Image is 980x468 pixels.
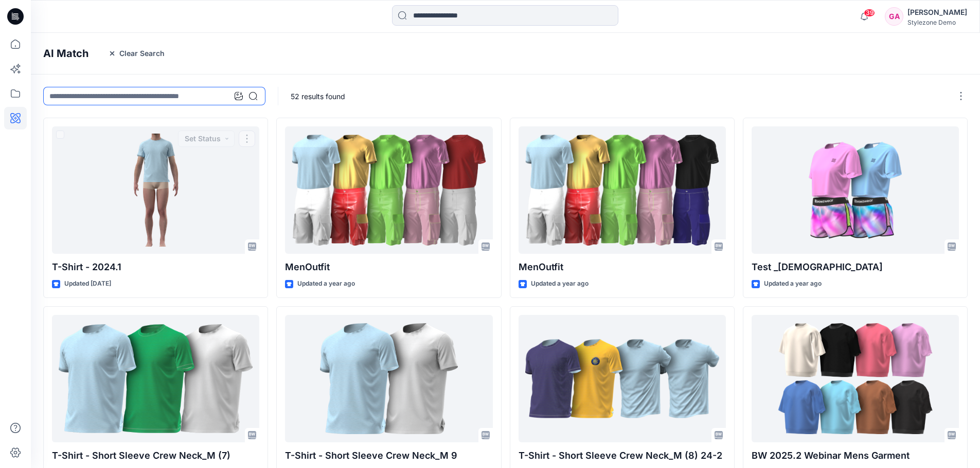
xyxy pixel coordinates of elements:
p: T-Shirt - Short Sleeve Crew Neck_M (8) 24-2 [519,448,726,463]
p: MenOutfit [285,260,492,274]
button: Clear Search [101,45,171,62]
a: T-Shirt - Short Sleeve Crew Neck_M (8) 24-2 [519,315,726,442]
p: T-Shirt - Short Sleeve Crew Neck_M 9 [285,448,492,463]
p: Updated a year ago [764,278,822,289]
p: T-Shirt - Short Sleeve Crew Neck_M (7) [52,448,259,463]
p: 52 results found [291,91,345,102]
p: Updated [DATE] [64,278,111,289]
a: BW 2025.2 Webinar Mens Garment [752,315,959,442]
a: T-Shirt - Short Sleeve Crew Neck_M 9 [285,315,492,442]
a: Test _Ladies [752,126,959,254]
a: MenOutfit [285,126,492,254]
p: Updated a year ago [297,278,355,289]
div: GA [885,7,903,26]
span: 39 [864,9,875,17]
a: T-Shirt - Short Sleeve Crew Neck_M (7) [52,315,259,442]
p: Test _[DEMOGRAPHIC_DATA] [752,260,959,274]
div: Stylezone Demo [907,18,967,26]
h4: AI Match [43,47,88,60]
div: [PERSON_NAME] [907,6,967,18]
a: MenOutfit [519,126,726,254]
a: T-Shirt - 2024.1 [52,126,259,254]
p: T-Shirt - 2024.1 [52,260,259,274]
p: MenOutfit [519,260,726,274]
p: BW 2025.2 Webinar Mens Garment [752,448,959,463]
p: Updated a year ago [531,278,589,289]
